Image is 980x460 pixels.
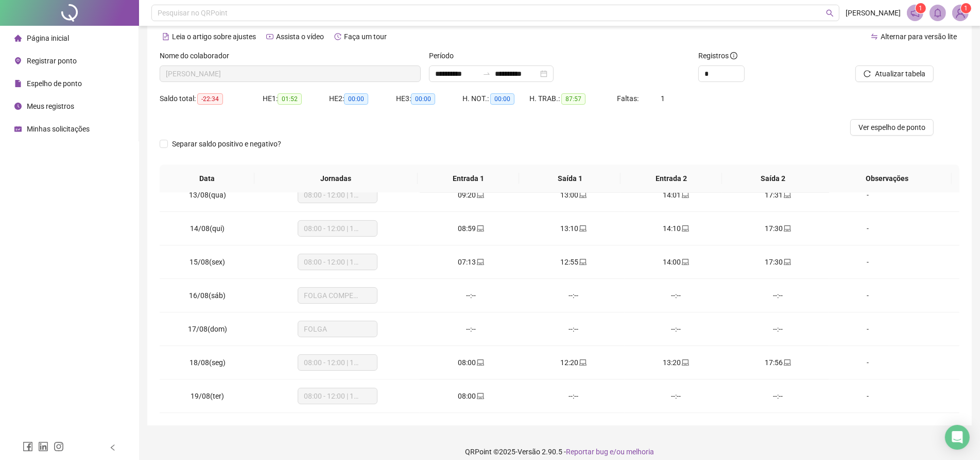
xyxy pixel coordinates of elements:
[483,70,491,78] span: to
[428,223,514,234] div: 08:59
[476,258,484,266] span: laptop
[190,358,226,367] span: 18/08(seg)
[681,225,689,232] span: laptop
[578,359,587,366] span: laptop
[730,52,737,59] span: info-circle
[529,93,617,105] div: H. TRAB.:
[160,50,236,61] label: Nome do colaborador
[722,165,823,193] th: Saída 2
[23,441,33,452] span: facebook
[344,93,368,105] span: 00:00
[837,223,898,234] div: -
[266,33,273,40] span: youtube
[837,189,898,201] div: -
[263,93,329,105] div: HE 1:
[566,448,654,456] span: Reportar bug e/ou melhoria
[735,223,821,234] div: 17:30
[14,35,22,42] span: home
[945,425,970,450] div: Open Intercom Messenger
[396,93,462,105] div: HE 3:
[38,441,48,452] span: linkedin
[476,191,484,199] span: laptop
[530,256,616,268] div: 12:55
[850,119,934,136] button: Ver espelho de ponto
[953,5,968,21] img: 91832
[681,359,689,366] span: laptop
[837,390,898,402] div: -
[188,325,227,333] span: 17/08(dom)
[783,359,791,366] span: laptop
[735,189,821,201] div: 17:31
[27,34,69,42] span: Página inicial
[304,221,371,236] span: 08:00 - 12:00 | 13:00 - 17:30
[530,357,616,368] div: 12:20
[831,173,943,184] span: Observações
[633,189,719,201] div: 14:01
[162,33,169,40] span: file-text
[519,165,621,193] th: Saída 1
[191,392,224,400] span: 19/08(ter)
[826,9,834,17] span: search
[160,165,254,193] th: Data
[109,444,116,451] span: left
[329,93,396,105] div: HE 2:
[837,290,898,301] div: -
[304,321,371,337] span: FOLGA
[837,323,898,335] div: -
[530,390,616,402] div: --:--
[304,288,371,303] span: FOLGA COMPENSATÓRIA
[871,33,878,40] span: swap
[304,254,371,270] span: 08:00 - 12:00 | 13:00 - 17:30
[910,8,920,18] span: notification
[428,290,514,301] div: --:--
[530,189,616,201] div: 13:00
[344,32,387,41] span: Faça um tour
[855,65,934,82] button: Atualizar tabela
[633,256,719,268] div: 14:00
[735,290,821,301] div: --:--
[476,225,484,232] span: laptop
[476,392,484,400] span: laptop
[14,103,22,110] span: clock-circle
[633,390,719,402] div: --:--
[633,223,719,234] div: 14:10
[633,323,719,335] div: --:--
[530,223,616,234] div: 13:10
[961,3,971,13] sup: Atualize o seu contato no menu Meus Dados
[160,93,263,105] div: Saldo total:
[462,93,529,105] div: H. NOT.:
[578,225,587,232] span: laptop
[858,122,925,133] span: Ver espelho de ponto
[27,102,74,110] span: Meus registros
[698,50,737,61] span: Registros
[681,191,689,199] span: laptop
[864,70,871,77] span: reload
[27,79,82,88] span: Espelho de ponto
[681,258,689,266] span: laptop
[530,290,616,301] div: --:--
[735,323,821,335] div: --:--
[875,68,925,79] span: Atualizar tabela
[14,57,22,64] span: environment
[518,448,540,456] span: Versão
[27,125,90,133] span: Minhas solicitações
[735,256,821,268] div: 17:30
[881,32,957,41] span: Alternar para versão lite
[783,191,791,199] span: laptop
[578,191,587,199] span: laptop
[190,258,225,266] span: 15/08(sex)
[276,32,324,41] span: Assista o vídeo
[735,357,821,368] div: 17:56
[334,33,341,40] span: history
[428,189,514,201] div: 09:20
[476,359,484,366] span: laptop
[411,93,435,105] span: 00:00
[304,355,371,370] span: 08:00 - 12:00 | 13:00 - 17:30
[189,191,226,199] span: 13/08(qua)
[14,80,22,87] span: file
[783,258,791,266] span: laptop
[190,224,225,233] span: 14/08(qui)
[837,357,898,368] div: -
[27,57,77,65] span: Registrar ponto
[783,225,791,232] span: laptop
